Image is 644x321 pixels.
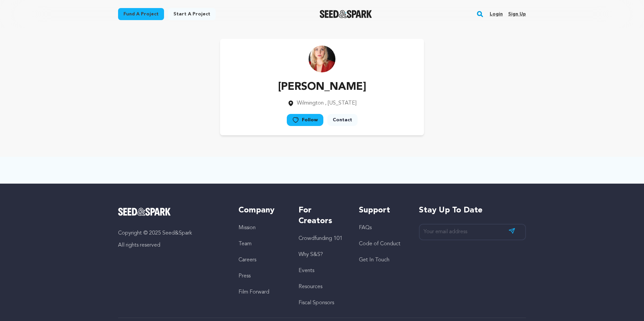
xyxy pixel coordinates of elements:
[299,205,345,227] h5: For Creators
[320,10,372,18] img: Seed&Spark Logo Dark Mode
[118,229,225,237] p: Copyright © 2025 Seed&Spark
[238,205,285,216] h5: Company
[490,9,503,19] a: Login
[508,9,526,19] a: Sign up
[168,8,216,20] a: Start a project
[359,241,400,247] a: Code of Conduct
[299,300,334,306] a: Fiscal Sponsors
[299,284,322,290] a: Resources
[359,257,389,263] a: Get In Touch
[299,268,314,273] a: Events
[238,273,251,279] a: Press
[299,236,342,241] a: Crowdfunding 101
[299,252,323,257] a: Why S&S?
[238,225,256,231] a: Mission
[118,208,171,216] img: Seed&Spark Logo
[238,257,256,263] a: Careers
[238,290,269,295] a: Film Forward
[118,8,164,20] a: Fund a project
[320,10,372,18] a: Seed&Spark Homepage
[118,241,225,249] p: All rights reserved
[327,114,358,126] a: Contact
[297,101,324,106] span: Wilmington
[419,205,526,216] h5: Stay up to date
[325,101,357,106] span: , [US_STATE]
[287,114,323,126] a: Follow
[359,225,372,231] a: FAQs
[309,46,335,72] img: https://seedandspark-static.s3.us-east-2.amazonaws.com/images/User/002/293/547/medium/c8620fd1b4a...
[359,205,406,216] h5: Support
[278,79,366,95] p: [PERSON_NAME]
[118,208,225,216] a: Seed&Spark Homepage
[419,224,526,240] input: Your email address
[238,241,252,247] a: Team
